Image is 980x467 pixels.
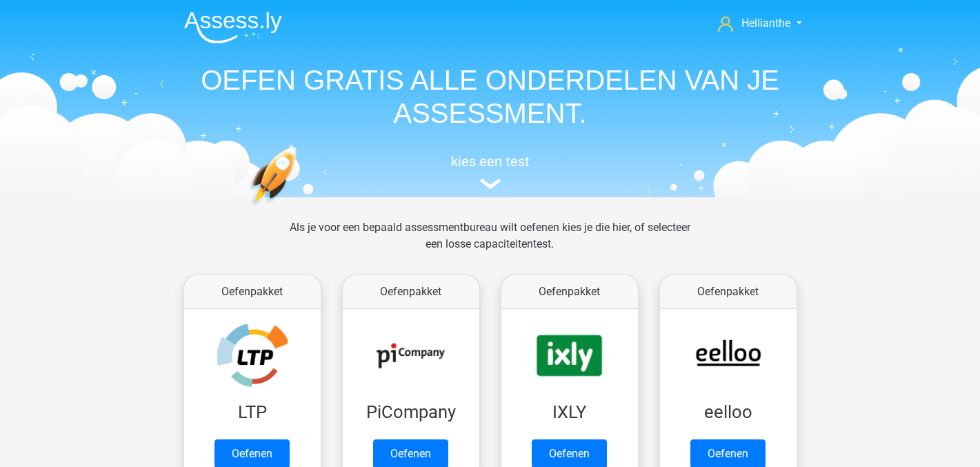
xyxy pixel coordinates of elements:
a: kies een test [173,153,808,190]
img: Assessly [184,11,282,43]
img: assessment [480,179,501,189]
img: oefenen [249,146,350,271]
a: Hellianthe [712,15,807,32]
h5: kies een test [173,153,808,170]
span: Hellianthe [741,17,790,30]
h1: OEFEN GRATIS ALLE ONDERDELEN VAN JE ASSESSMENT. [173,63,808,130]
div: Als je voor een bepaald assessmentbureau wilt oefenen kies je die hier, of selecteer een losse ca... [279,219,701,269]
